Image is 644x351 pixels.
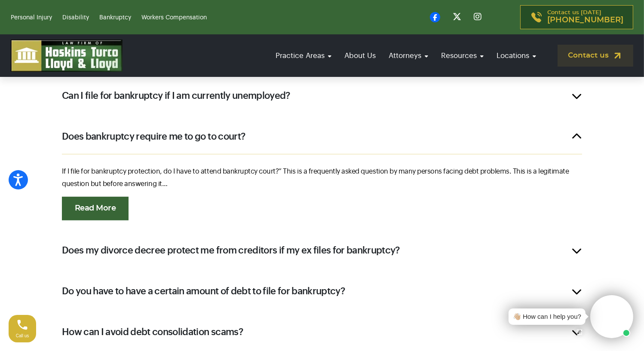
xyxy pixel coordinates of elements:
[492,43,540,68] a: Locations
[384,43,432,68] a: Attorneys
[570,323,589,341] a: Open chat
[271,43,336,68] a: Practice Areas
[62,165,582,190] p: If I file for bankruptcy protection, do I have to attend bankruptcy court?” This is a frequently ...
[16,333,29,338] span: Call us
[558,45,633,67] a: Contact us
[437,43,488,68] a: Resources
[513,312,581,322] div: 👋🏼 How can I help you?
[62,244,400,257] h2: Does my divorce decree protect me from creditors if my ex files for bankruptcy?
[62,89,290,102] h2: Can I file for bankruptcy if I am currently unemployed?
[11,40,123,72] img: logo
[547,16,623,24] span: [PHONE_NUMBER]
[99,15,131,21] a: Bankruptcy
[62,326,243,339] h2: How can I avoid debt consolidation scams?
[141,15,207,21] a: Workers Compensation
[547,10,623,24] p: Contact us [DATE]
[11,15,52,21] a: Personal Injury
[520,5,633,29] a: Contact us [DATE][PHONE_NUMBER]
[62,197,129,220] a: Read More
[62,130,245,143] h2: Does bankruptcy require me to go to court?
[62,15,89,21] a: Disability
[340,43,380,68] a: About Us
[62,285,345,298] h2: Do you have to have a certain amount of debt to file for bankruptcy?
